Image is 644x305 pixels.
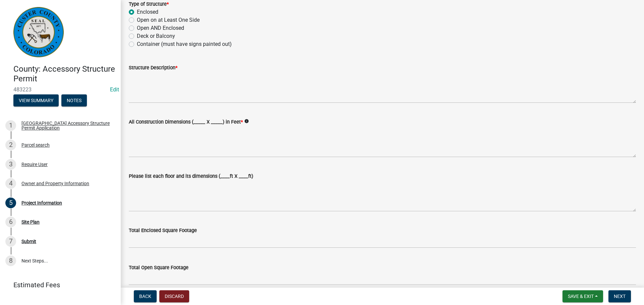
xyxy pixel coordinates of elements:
div: Require User [21,162,48,167]
div: 3 [5,159,16,170]
button: Save & Exit [562,290,603,302]
wm-modal-confirm: Summary [13,98,59,103]
button: Discard [159,290,189,302]
label: All Construction Dimensions (_____ X _____) in Feet [129,120,243,125]
button: View Summary [13,94,59,106]
h4: County: Accessory Structure Permit [13,64,115,84]
span: 483223 [13,86,107,93]
a: Edit [110,86,119,93]
div: Site Plan [21,220,40,224]
div: Submit [21,239,36,244]
div: 8 [5,255,16,266]
label: Type of Structure [129,2,169,7]
label: Please list each floor and its dimensions (____ft X ____ft) [129,174,253,179]
i: info [244,119,249,124]
button: Back [134,290,157,302]
span: Save & Exit [568,294,594,299]
label: Total Enclosed Square Footage [129,228,197,233]
div: 7 [5,236,16,247]
label: Total Open Square Footage [129,265,189,270]
div: 5 [5,198,16,208]
label: Container (must have signs painted out) [137,40,232,48]
div: 4 [5,178,16,189]
label: Structure Description [129,66,177,70]
label: Open AND Enclosed [137,24,184,32]
label: Deck or Balcony [137,32,175,40]
div: Owner and Property Information [21,181,89,186]
div: 1 [5,120,16,131]
label: Enclosed [137,8,158,16]
div: Parcel search [21,143,50,147]
img: Custer County, Colorado [13,7,64,57]
div: 6 [5,217,16,227]
a: Estimated Fees [5,278,110,292]
button: Next [608,290,631,302]
span: Back [139,294,151,299]
button: Notes [61,94,87,106]
div: [GEOGRAPHIC_DATA] Accessory Structure Permit Application [21,121,110,130]
div: Project Information [21,201,62,205]
wm-modal-confirm: Notes [61,98,87,103]
label: Open on at Least One Side [137,16,200,24]
span: Next [614,294,626,299]
wm-modal-confirm: Edit Application Number [110,86,119,93]
div: 2 [5,140,16,150]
